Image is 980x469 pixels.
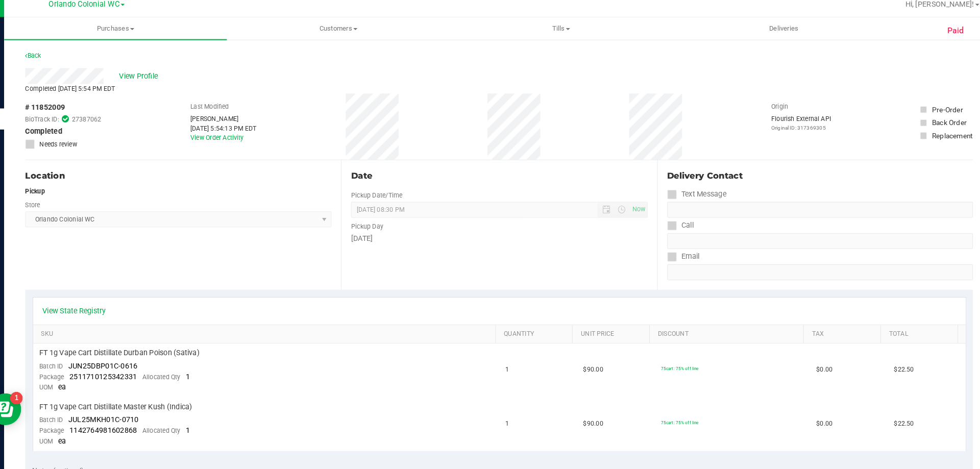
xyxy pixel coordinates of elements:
[158,368,195,375] span: Allocated Qty
[24,24,239,46] a: Purchases
[878,326,941,334] a: Total
[359,171,645,184] div: Date
[454,24,669,46] a: Tills
[8,73,18,84] inline-svg: Inventory
[59,420,83,427] span: Package
[59,430,72,437] span: UOM
[508,360,512,369] span: 1
[204,127,268,136] div: [DATE] 5:54:13 PM EDT
[665,233,960,248] input: Format: (999) 999-9999
[59,343,213,353] span: FT 1g Vape Cart Distillate Durban Poison (Sativa)
[749,31,805,40] span: Deliveries
[665,218,690,233] label: Call
[59,358,82,365] span: Batch ID
[658,361,695,366] span: 75cart: 75% off line
[658,413,695,418] span: 75cart: 75% off line
[80,118,87,128] span: In Sync
[204,106,241,115] label: Last Modified
[665,188,722,203] label: Text Message
[665,203,960,218] input: Format: (999) 999-9999
[45,189,64,196] strong: Pickup
[583,412,603,422] span: $90.00
[45,118,78,128] span: BioTrack ID:
[920,121,953,131] div: Back Order
[204,137,256,144] a: View Order Activity
[508,412,512,422] span: 1
[200,367,204,375] span: 1
[507,326,569,334] a: Quantity
[359,233,645,243] div: [DATE]
[45,58,60,65] a: Back
[30,386,42,398] iframe: Resource center unread badge
[87,357,154,365] span: JUN25DBP01C-0616
[62,303,123,313] a: View State Registry
[158,420,195,427] span: Allocated Qty
[359,222,390,231] label: Pickup Day
[665,171,960,184] div: Delivery Contact
[90,118,118,128] span: 27387062
[136,76,177,87] span: View Profile
[920,109,950,119] div: Pre-Order
[59,368,83,375] span: Package
[5,429,20,457] p: 06:09 PM EDT
[10,387,41,418] iframe: Resource center
[765,127,823,135] p: Original ID: 317369305
[59,409,82,416] span: Batch ID
[45,129,81,140] span: Completed
[8,95,18,106] inline-svg: Outbound
[45,90,132,97] span: Completed [DATE] 5:54 PM EDT
[240,31,454,40] span: Customers
[45,171,340,184] div: Location
[765,106,781,115] label: Origin
[204,118,268,127] div: [PERSON_NAME]
[455,31,669,40] span: Tills
[665,248,696,263] label: Email
[8,30,18,40] inline-svg: Analytics
[87,408,155,416] span: JUL25MKH01C-0710
[59,142,95,152] span: Needs review
[5,457,20,464] p: 08/26
[24,31,239,40] span: Purchases
[581,326,644,334] a: Unit Price
[77,377,85,385] span: ea
[359,192,409,201] label: Pickup Date/Time
[894,8,961,16] span: Hi, [PERSON_NAME]!
[45,106,83,117] span: # 11852009
[808,412,824,422] span: $0.00
[59,396,206,405] span: FT 1g Vape Cart Distillate Master Kush (Indica)
[59,378,72,385] span: UOM
[67,8,136,16] span: Orlando Colonial WC
[655,326,792,334] a: Discount
[77,429,85,437] span: ea
[8,139,18,150] inline-svg: Reports
[8,52,18,62] inline-svg: Inbound
[670,24,885,46] a: Deliveries
[583,360,603,369] span: $90.00
[765,118,823,135] div: Flourish External API
[935,32,950,43] span: Paid
[8,117,18,128] inline-svg: Retail
[45,201,59,210] label: Store
[884,412,903,422] span: $22.50
[88,367,153,375] span: 2511710125342331
[60,326,495,334] a: SKU
[804,326,867,334] a: Tax
[239,24,454,46] a: Customers
[52,458,102,466] span: Notes (optional)
[200,419,204,427] span: 1
[808,360,824,369] span: $0.00
[920,134,959,144] div: Replacement
[88,419,153,427] span: 1142764981602868
[884,360,903,369] span: $22.50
